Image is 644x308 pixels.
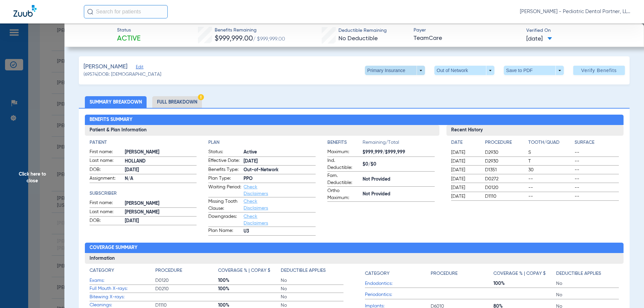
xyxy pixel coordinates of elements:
[136,65,142,71] span: Edit
[528,158,573,165] span: T
[85,243,624,253] h2: Coverage Summary
[155,267,218,276] app-breakdown-title: Procedure
[281,267,326,274] h4: Deductible Applies
[155,267,182,274] h4: Procedure
[208,227,241,235] span: Plan Name:
[575,184,619,191] span: --
[125,175,197,182] span: N/A
[117,34,141,44] span: Active
[208,166,241,174] span: Benefits Type:
[573,66,625,75] button: Verify Benefits
[208,198,241,212] span: Missing Tooth Clause:
[215,27,285,34] span: Benefits Remaining
[281,286,343,292] span: No
[90,294,155,301] span: Bitewing X-rays:
[485,139,526,146] h4: Procedure
[581,68,617,73] span: Verify Benefits
[365,267,431,280] app-breakdown-title: Category
[327,187,360,201] span: Ortho Maximum:
[528,139,573,148] app-breakdown-title: Tooth/Quad
[451,158,479,165] span: [DATE]
[90,148,122,157] span: First name:
[528,184,573,191] span: --
[451,149,479,156] span: [DATE]
[485,184,526,191] span: D0120
[485,158,526,165] span: D2930
[528,139,573,146] h4: Tooth/Quad
[451,176,479,182] span: [DATE]
[244,214,268,226] a: Check Disclaimers
[528,176,573,182] span: --
[281,277,343,284] span: No
[451,139,479,146] h4: Date
[90,157,122,165] span: Last name:
[431,270,458,277] h4: Procedure
[451,139,479,148] app-breakdown-title: Date
[84,71,161,78] span: (69574) DOB: [DEMOGRAPHIC_DATA]
[85,253,624,264] h3: Information
[90,217,122,225] span: DOB:
[253,37,285,42] span: / $999,999.00
[90,277,155,284] span: Exams:
[446,125,624,136] h3: Recent History
[218,286,281,292] span: 100%
[90,190,197,197] app-breakdown-title: Subscriber
[365,280,431,287] span: Endodontics:
[244,175,316,182] span: PPO
[485,167,526,173] span: D1351
[117,27,141,34] span: Status
[85,115,624,125] h2: Benefits Summary
[208,139,316,146] app-breakdown-title: Plan
[575,176,619,182] span: --
[244,158,316,165] span: [DATE]
[526,35,552,43] span: [DATE]
[90,208,122,217] span: Last name:
[125,167,197,174] span: [DATE]
[90,267,155,276] app-breakdown-title: Category
[125,200,197,207] span: [PERSON_NAME]
[327,172,360,186] span: Fam. Deductible:
[125,158,197,165] span: HOLLAND
[218,267,270,274] h4: Coverage % | Copay $
[363,161,435,168] span: $0/$0
[327,139,363,146] h4: Benefits
[363,149,435,156] span: $999,999/$999,999
[528,193,573,200] span: --
[244,199,268,210] a: Check Disclaimers
[338,27,387,34] span: Deductible Remaining
[575,139,619,148] app-breakdown-title: Surface
[520,8,631,15] span: [PERSON_NAME] - Pediatric Dental Partner, LLP
[85,125,439,136] h3: Patient & Plan Information
[152,96,202,108] li: Full Breakdown
[208,148,241,157] span: Status:
[90,166,122,174] span: DOB:
[485,176,526,182] span: D0272
[528,167,573,173] span: 30
[338,36,378,42] span: No Deductible
[208,175,241,183] span: Plan Type:
[90,175,122,183] span: Assignment:
[414,27,521,34] span: Payer
[244,228,316,235] span: U3
[526,27,633,34] span: Verified On
[281,294,343,300] span: No
[451,167,479,173] span: [DATE]
[208,184,241,197] span: Waiting Period:
[485,149,526,156] span: D2930
[155,286,218,292] span: D0210
[90,139,197,146] h4: Patient
[365,66,425,75] button: Primary Insurance
[504,66,564,75] button: Save to PDF
[363,191,435,198] span: Not Provided
[610,276,644,308] iframe: Chat Widget
[244,149,316,156] span: Active
[244,185,268,196] a: Check Disclaimers
[485,193,526,200] span: D1110
[451,193,479,200] span: [DATE]
[451,184,479,191] span: [DATE]
[85,96,147,108] li: Summary Breakdown
[90,199,122,207] span: First name:
[90,285,155,292] span: Full Mouth X-rays:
